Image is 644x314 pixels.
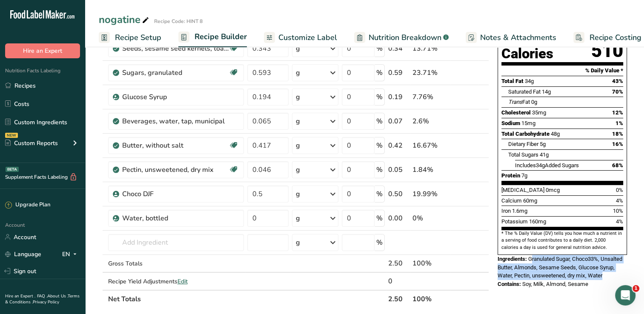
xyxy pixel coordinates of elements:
[388,68,409,78] div: 0.59
[108,234,244,251] input: Add Ingredient
[633,285,639,292] span: 1
[99,28,161,47] a: Recipe Setup
[412,43,449,54] div: 13.71%
[546,187,560,193] span: 0mcg
[612,131,623,137] span: 18%
[615,285,635,305] iframe: Intercom live chat
[508,99,522,105] i: Trans
[106,290,386,308] th: Net Totals
[551,131,560,137] span: 48g
[412,140,449,151] div: 16.67%
[501,172,520,179] span: Protein
[615,120,623,126] span: 1%
[523,197,537,204] span: 60mg
[5,133,18,138] div: NEW
[5,293,35,299] a: Hire an Expert .
[115,32,161,43] span: Recipe Setup
[531,99,537,105] span: 0g
[411,290,450,308] th: 100%
[388,276,409,286] div: 0
[501,78,524,84] span: Total Fat
[296,165,300,175] div: g
[498,256,527,262] span: Ingredients:
[386,290,411,308] th: 2.50
[521,120,535,126] span: 15mg
[122,140,229,151] div: Butter, without salt
[5,293,80,305] a: Terms & Conditions .
[540,141,546,147] span: 5g
[412,189,449,199] div: 19.99%
[501,208,511,214] span: Iron
[108,277,244,286] div: Recipe Yield Adjustments
[388,189,409,199] div: 0.50
[501,230,623,251] section: * The % Daily Value (DV) tells you how much a nutrient in a serving of food contributes to a dail...
[612,78,623,84] span: 43%
[354,28,449,47] a: Nutrition Breakdown
[388,213,409,223] div: 0.00
[508,88,541,95] span: Saturated Fat
[264,28,337,47] a: Customize Label
[613,208,623,214] span: 10%
[590,32,641,43] span: Recipe Costing
[466,28,556,47] a: Notes & Attachments
[501,66,623,76] section: % Daily Value *
[122,116,229,126] div: Beverages, water, tap, municipal
[616,197,623,204] span: 4%
[501,48,575,60] div: Calories
[616,218,623,225] span: 4%
[122,43,229,54] div: Seeds, sesame seed kernels, toasted, without salt added (decorticated)
[529,218,546,225] span: 160mg
[612,109,623,116] span: 12%
[122,92,229,102] div: Glucose Syrup
[508,151,538,158] span: Total Sugars
[540,151,549,158] span: 41g
[536,162,545,168] span: 34g
[501,218,528,225] span: Potassium
[296,43,300,54] div: g
[498,256,622,279] span: Granulated Sugar, Choco33%, Unsalted Butter, Almonds, Sesame Seeds, Glucose Syrup, Water, Pectin,...
[296,140,300,151] div: g
[521,172,527,179] span: 7g
[591,40,623,62] div: 510
[388,92,409,102] div: 0.19
[99,12,151,27] div: nogatine
[5,247,41,262] a: Language
[412,116,449,126] div: 2.6%
[177,277,188,285] span: Edit
[122,213,229,223] div: Water, bottled
[5,43,80,58] button: Hire an Expert
[532,109,546,116] span: 35mg
[62,249,80,259] div: EN
[412,165,449,175] div: 1.84%
[178,27,247,48] a: Recipe Builder
[501,120,520,126] span: Sodium
[412,92,449,102] div: 7.76%
[512,208,527,214] span: 1.6mg
[47,293,68,299] a: About Us .
[296,68,300,78] div: g
[296,237,300,248] div: g
[122,68,229,78] div: Sugars, granulated
[501,109,531,116] span: Cholesterol
[525,78,534,84] span: 34g
[5,201,50,209] div: Upgrade Plan
[508,99,530,105] span: Fat
[412,258,449,268] div: 100%
[501,197,522,204] span: Calcium
[616,187,623,193] span: 0%
[6,167,19,172] div: BETA
[501,187,544,193] span: [MEDICAL_DATA]
[33,299,59,305] a: Privacy Policy
[612,88,623,95] span: 70%
[122,165,229,175] div: Pectin, unsweetened, dry mix
[412,213,449,223] div: 0%
[154,17,203,25] div: Recipe Code: HINT 8
[278,32,337,43] span: Customize Label
[296,189,300,199] div: g
[296,116,300,126] div: g
[195,31,247,43] span: Recipe Builder
[480,32,556,43] span: Notes & Attachments
[573,28,641,47] a: Recipe Costing
[508,141,538,147] span: Dietary Fiber
[388,165,409,175] div: 0.05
